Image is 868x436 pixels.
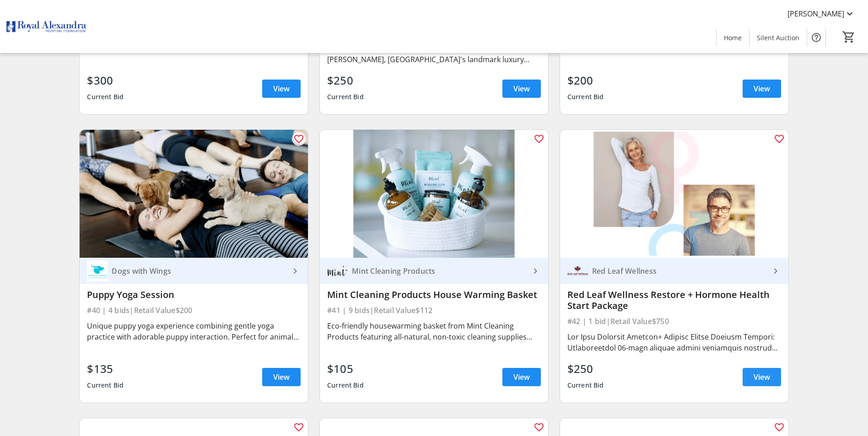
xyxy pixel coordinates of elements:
a: Dogs with WingsDogs with Wings [80,258,308,284]
div: Dogs with Wings [108,266,290,276]
mat-icon: favorite_outline [293,133,304,144]
div: Red Leaf Wellness [588,266,770,276]
div: Current Bid [567,89,604,105]
div: Puppy Yoga Session [87,289,301,300]
div: Unique puppy yoga experience combining gentle yoga practice with adorable puppy interaction. Perf... [87,320,301,342]
button: Cart [841,29,857,45]
div: #42 | 1 bid | Retail Value $750 [567,315,781,328]
span: View [513,83,530,94]
mat-icon: favorite_outline [774,133,785,144]
mat-icon: keyboard_arrow_right [770,266,781,276]
button: [PERSON_NAME] [780,6,863,21]
button: Help [807,28,825,47]
mat-icon: favorite_outline [293,422,304,433]
div: Eco-friendly housewarming basket from Mint Cleaning Products featuring all-natural, non-toxic cle... [327,320,541,342]
div: Lor Ipsu Dolorsit Ametcon+ Adipisc Elitse Doeiusm Tempori: Utlaboreetdol 06-magn aliquae admini v... [567,331,781,353]
div: #41 | 9 bids | Retail Value $112 [327,304,541,317]
span: [PERSON_NAME] [787,8,844,19]
span: View [273,372,290,383]
span: View [513,372,530,383]
div: Current Bid [87,89,124,105]
div: $135 [87,361,124,377]
a: Home [717,29,749,46]
mat-icon: favorite_outline [534,422,545,433]
span: View [754,83,770,94]
span: View [754,372,770,383]
div: Mint Cleaning Products House Warming Basket [327,289,541,300]
div: Current Bid [327,377,364,393]
a: Silent Auction [749,29,807,46]
img: Red Leaf Wellness Restore + Hormone Health Start Package [560,130,788,258]
mat-icon: keyboard_arrow_right [290,266,301,276]
div: One night accommodation at the iconic [GEOGRAPHIC_DATA][PERSON_NAME], [GEOGRAPHIC_DATA]'s landmar... [327,43,541,65]
img: Mint Cleaning Products [327,261,348,282]
a: View [502,368,541,386]
img: Red Leaf Wellness [567,261,588,282]
div: Mint Cleaning Products [348,266,530,276]
div: Red Leaf Wellness Restore + Hormone Health Start Package [567,289,781,311]
span: Home [724,33,742,43]
div: $105 [327,361,364,377]
div: Current Bid [327,89,364,105]
a: View [743,368,781,386]
img: Puppy Yoga Session [80,130,308,258]
div: #40 | 4 bids | Retail Value $200 [87,304,301,317]
div: $300 [87,72,124,89]
span: Silent Auction [757,33,799,43]
img: Dogs with Wings [87,261,108,282]
a: Red Leaf WellnessRed Leaf Wellness [560,258,788,284]
img: Royal Alexandra Hospital Foundation's Logo [5,4,87,49]
div: $250 [327,72,364,89]
div: Current Bid [567,377,604,393]
div: Current Bid [87,377,124,393]
mat-icon: favorite_outline [534,133,545,144]
a: View [502,80,541,98]
a: View [743,80,781,98]
mat-icon: keyboard_arrow_right [530,266,541,276]
a: Mint Cleaning ProductsMint Cleaning Products [320,258,548,284]
div: $250 [567,361,604,377]
img: Mint Cleaning Products House Warming Basket [320,130,548,258]
span: View [273,83,290,94]
a: View [262,80,301,98]
a: View [262,368,301,386]
mat-icon: favorite_outline [774,422,785,433]
div: $200 [567,72,604,89]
